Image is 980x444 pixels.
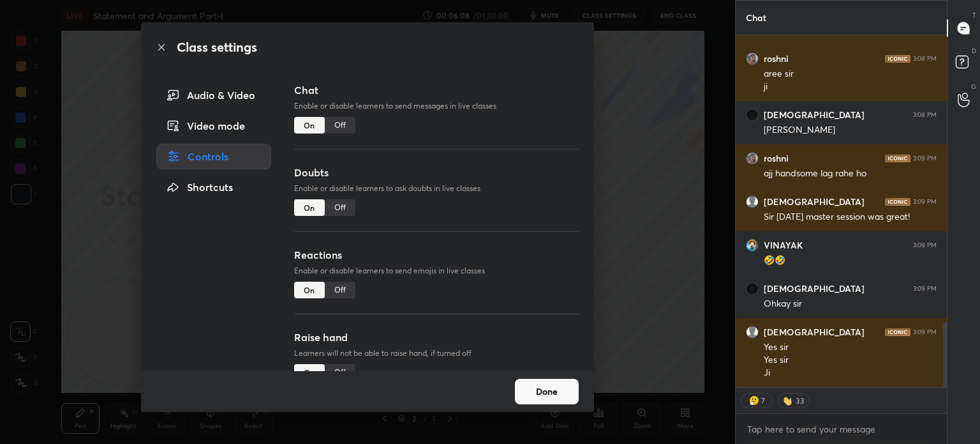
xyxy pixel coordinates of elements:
[764,53,789,65] h6: roshni
[736,35,947,387] div: grid
[761,395,766,406] div: 7
[156,144,271,169] div: Controls
[913,198,937,206] div: 3:09 PM
[764,240,803,251] h6: VINAYAK
[736,1,776,34] p: Chat
[294,117,325,134] div: On
[325,282,355,298] div: Off
[294,348,579,359] p: Learners will not be able to raise hand, if turned off
[885,55,910,63] img: iconic-dark.1390631f.png
[764,341,937,354] div: Yes sir
[294,247,579,263] h3: Reactions
[764,68,937,80] div: aree sir
[294,82,579,98] h3: Chat
[971,82,976,91] p: G
[764,367,937,379] div: Ji
[294,100,579,112] p: Enable or disable learners to send messages in live classes
[913,241,937,249] div: 3:09 PM
[764,326,865,338] h6: [DEMOGRAPHIC_DATA]
[746,326,759,339] img: default.png
[294,330,579,345] h3: Raise hand
[156,113,271,139] div: Video mode
[764,109,865,121] h6: [DEMOGRAPHIC_DATA]
[885,155,910,162] img: iconic-dark.1390631f.png
[325,117,355,134] div: Off
[764,80,937,93] div: ji
[764,254,937,267] div: 🤣🤣
[748,394,761,407] img: thinking_face.png
[156,174,271,200] div: Shortcuts
[764,153,789,164] h6: roshni
[156,82,271,108] div: Audio & Video
[764,298,937,310] div: Ohkay sir
[764,283,865,295] h6: [DEMOGRAPHIC_DATA]
[913,111,937,119] div: 3:08 PM
[325,199,355,216] div: Off
[913,285,937,293] div: 3:09 PM
[764,211,937,224] div: Sir [DATE] master session was great!
[913,328,937,336] div: 3:09 PM
[177,38,257,57] h2: Class settings
[746,239,759,252] img: baf581b78f9842df8d22f21915c0352e.jpg
[294,199,325,216] div: On
[885,198,910,206] img: iconic-dark.1390631f.png
[913,55,937,63] div: 3:08 PM
[746,109,759,121] img: c6a1c05b4ef34f5bad3968ddbb1ef01f.jpg
[746,282,759,295] img: c6a1c05b4ef34f5bad3968ddbb1ef01f.jpg
[515,379,579,404] button: Done
[294,364,325,381] div: On
[764,196,865,208] h6: [DEMOGRAPHIC_DATA]
[972,46,976,56] p: D
[795,395,805,406] div: 33
[294,282,325,298] div: On
[764,124,937,137] div: [PERSON_NAME]
[294,165,579,180] h3: Doubts
[913,155,937,162] div: 3:09 PM
[972,10,976,20] p: T
[294,265,579,277] p: Enable or disable learners to send emojis in live classes
[746,52,759,65] img: 3
[764,167,937,180] div: ajj handsome lag rahe ho
[885,328,910,336] img: iconic-dark.1390631f.png
[325,364,355,381] div: Off
[294,183,579,194] p: Enable or disable learners to ask doubts in live classes
[746,152,759,165] img: 3
[764,354,937,367] div: Yes sir
[746,195,759,208] img: default.png
[782,394,795,407] img: waving_hand.png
